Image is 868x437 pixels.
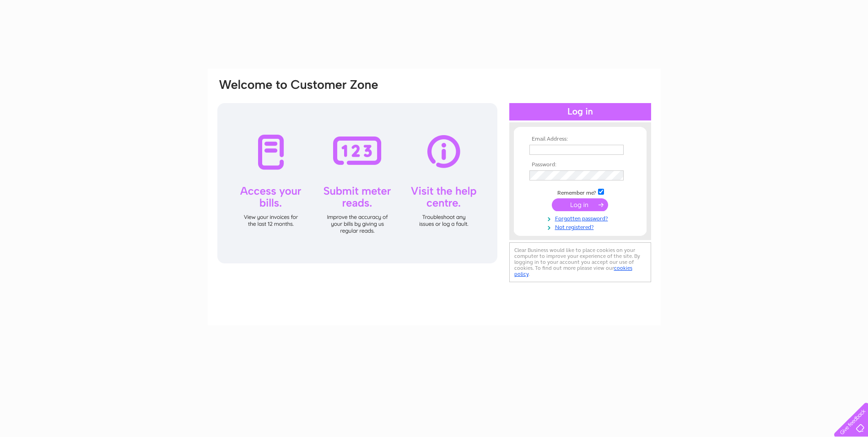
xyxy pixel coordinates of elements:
[529,222,633,231] a: Not registered?
[527,136,633,142] th: Email Address:
[527,187,633,197] td: Remember me?
[552,198,608,211] input: Submit
[529,213,633,222] a: Forgotten password?
[509,242,651,282] div: Clear Business would like to place cookies on your computer to improve your experience of the sit...
[527,162,633,168] th: Password:
[514,265,632,277] a: cookies policy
